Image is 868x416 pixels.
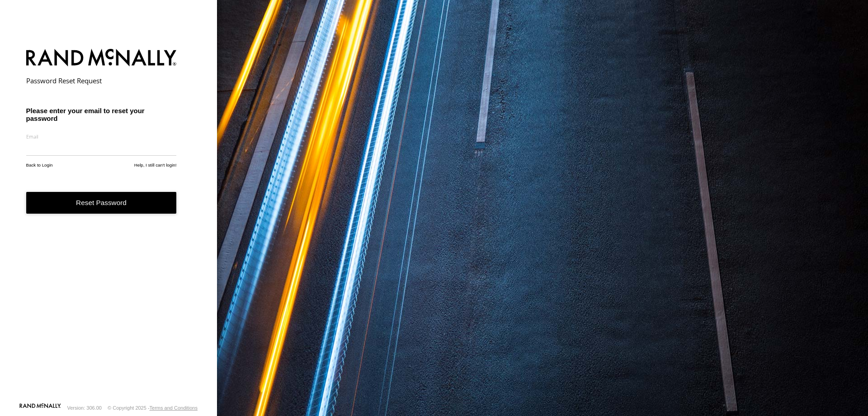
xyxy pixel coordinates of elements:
[134,163,177,167] a: Help, I still can't login!
[26,107,177,122] h3: Please enter your email to reset your password
[26,76,177,85] h2: Password Reset Request
[19,403,61,412] a: Visit our Website
[26,47,177,70] img: Rand McNally
[67,405,102,411] div: Version: 306.00
[26,133,177,140] label: Email
[150,405,198,411] a: Terms and Conditions
[26,192,177,214] button: Reset Password
[26,163,53,167] a: Back to Login
[108,405,198,411] div: © Copyright 2025 -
